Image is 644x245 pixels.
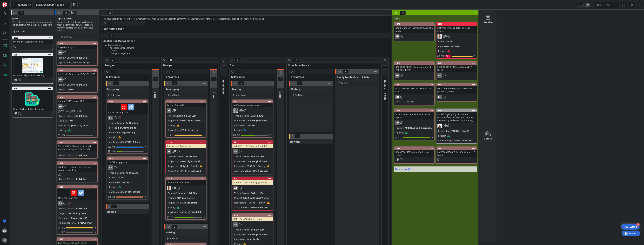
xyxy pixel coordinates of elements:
div: Tooling -- AD-Connection [166,144,206,148]
div: AutoCAD -- HSLE Tooling (Update) [232,144,273,148]
div: 1414INC000000250065 | External Import | [PERSON_NAME] [437,83,477,94]
div: RH [57,104,97,109]
div: Update SIMIT license 11.3 [57,99,97,103]
div: 1651Illustrate - Large designs fail to upload or publish [57,162,97,172]
div: Application (CAD/PLM) [58,61,81,64]
div: INC000000250719 | AutoCAD Import | J, Gaidos [394,150,434,157]
div: 1473 [394,23,434,26]
a: 1235Set Properties and HDR buttons issuesBOProject:-RUN-Requester:BusinessPriority:0/11 [436,22,477,59]
div: Ansys [191,128,199,132]
div: 34d 21h 18m [183,155,198,158]
div: 1413INC000000249891 | External Import | [PERSON_NAME] [394,62,434,72]
img: KM [438,124,442,128]
div: HOW TO: Daily Kanban Meeting [12,73,53,78]
div: ZwCAD -- Upgrade [107,160,148,164]
div: 1033 [12,36,53,39]
div: 1573 [396,109,434,112]
div: Priority [233,128,242,132]
div: INC000000250108 | Acad Import | P. Baart [437,65,477,72]
div: 1649 [109,100,148,103]
div: 3d 13h 26m [75,56,88,60]
div: W11 New Digital Work... [242,119,270,122]
div: RH [394,95,434,99]
div: Priority [438,134,446,138]
div: 1465 [438,109,477,112]
div: 1661 [394,147,434,150]
span: 7 [240,109,243,111]
div: RH [394,73,434,78]
div: 1667Update SIMIT license 11.3 [57,96,97,103]
div: Requester [167,164,179,168]
span: 8 [445,35,447,37]
div: 1669Upgrade Ansys [57,42,97,49]
div: INC000000250065 | External Import | [PERSON_NAME] [437,86,477,94]
div: 1651 [57,162,97,165]
div: AR [233,149,238,154]
div: RS [108,116,113,120]
div: 1299AutoCAD -- HSLE Tooling (Update) [232,141,273,148]
div: 1662 [437,147,477,150]
span: 2 [445,124,447,127]
div: 1412 [437,62,477,65]
div: 1573 [394,109,434,112]
div: 1666BetterWMF still needed in latest AutoCAD tooling and Win11 OS? [57,141,97,151]
div: KM [437,124,477,128]
div: Ansys [82,61,90,64]
span: : [74,56,75,60]
div: Application (CAD/PLM) [438,139,461,142]
a: 1651Illustrate - Large designs fail to upload or publishTime in Column:4d 14h 2m [57,161,98,182]
span: : [175,119,176,122]
div: 1321 [109,157,148,160]
div: RH [437,73,477,78]
span: Add Card... [236,93,247,96]
div: AR [108,165,113,170]
div: RH [58,77,63,82]
div: 1413 [396,62,434,64]
div: 1412INC000000250108 | Acad Import | P. Baart [437,62,477,72]
a: 1473External Import | INC000000250263 | T. JokayRH [394,22,435,41]
div: W11 New Digital Work... [176,159,204,163]
span: 1 [397,158,399,161]
span: : [245,123,246,127]
div: RH [394,34,434,39]
div: 1321ZwCAD -- Upgrade [107,157,148,164]
div: 5d 18h 52m [183,114,197,118]
div: 5d 16h 46m [250,114,264,118]
span: : [175,159,176,163]
span: Add Card... [341,82,352,85]
div: 1668 [57,69,97,72]
div: 1033Blocked vs Waiting explained [12,36,53,44]
div: Blocked vs Waiting explained [12,39,53,44]
div: Priority [438,49,446,53]
a: 1413INC000000249891 | External Import | [PERSON_NAME]RH [394,61,435,80]
div: BO [437,34,477,39]
div: INC000000249891 | External Import | [PERSON_NAME] [394,65,434,72]
div: BetterWMF still needed in latest AutoCAD tooling and Win11 OS? [57,144,97,151]
a: 946Stop Starting & Start Finishing [12,87,53,117]
div: 1661INC000000250719 | AutoCAD Import | J, Gaidos [394,147,434,157]
a: 1414INC000000250065 | External Import | [PERSON_NAME]RH [436,83,477,102]
div: Project [167,119,175,122]
div: Time in Column [108,121,124,125]
div: Priority [58,128,66,132]
div: Requester [438,129,449,133]
div: Project [395,126,404,130]
div: Cerificate Expired on NL-SCH01-AP15 [57,72,97,76]
div: Time in Column [58,114,74,118]
div: IT Appl [179,164,189,168]
span: 3/6 [237,133,240,137]
div: AV [232,108,273,113]
div: 968HOW TO: Daily Kanban Meeting [12,53,53,78]
div: Set Properties and HDR buttons issues [437,26,477,33]
span: 0 / 1 [441,54,444,58]
a: 1666BetterWMF still needed in latest AutoCAD tooling and Win11 OS?Time in Column:3d 15h 16m [57,141,98,159]
div: 1412 [438,62,477,64]
div: 1321 [107,157,148,160]
div: 3d 15h 16m [75,153,88,157]
span: 1 [15,79,17,81]
div: 1317 [234,100,273,103]
div: RH [438,95,442,99]
span: : [132,140,132,144]
span: : [74,114,75,118]
span: : [446,134,446,138]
